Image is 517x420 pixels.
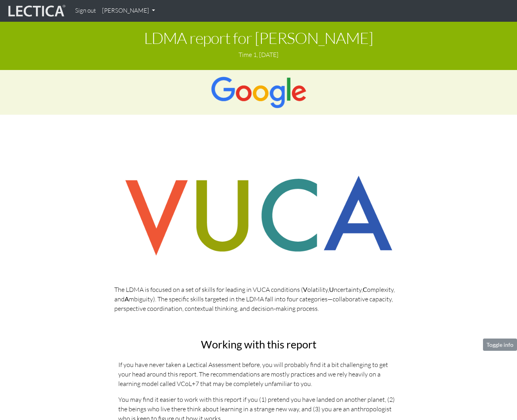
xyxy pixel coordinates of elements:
p: The LDMA is focused on a set of skills for leading in VUCA conditions ( olatility, ncertainty, om... [114,285,403,313]
a: [PERSON_NAME] [99,3,158,19]
strong: C [363,286,367,293]
h2: Working with this report [118,339,399,350]
button: Toggle info [483,339,517,351]
strong: A [125,295,129,303]
p: If you have never taken a Lectical Assessment before, you will probably find it a bit challenging... [118,360,399,388]
strong: V [303,286,307,293]
img: lecticalive [6,4,66,19]
h1: LDMA report for [PERSON_NAME] [6,29,511,47]
img: Google Logo [210,76,306,108]
img: vuca skills [114,166,403,266]
strong: U [329,286,334,293]
p: Time 1, [DATE] [6,50,511,59]
a: Sign out [72,3,99,19]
